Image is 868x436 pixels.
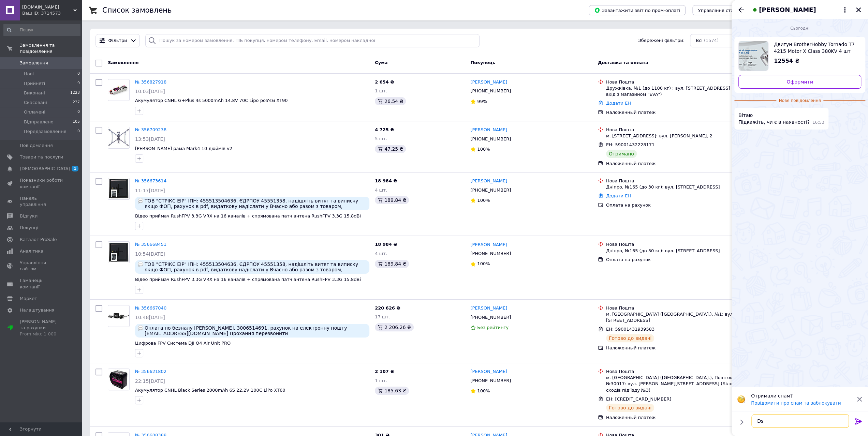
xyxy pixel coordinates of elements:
a: № 356827918 [135,79,166,85]
span: Нове повідомлення [776,98,824,104]
span: [PERSON_NAME] рама Mark4 10 дюймів v2 [135,146,232,151]
span: Оплата по безналу [PERSON_NAME], 3006514691, рахунок на електронну пошту [EMAIL_ADDRESS][DOMAIN_N... [145,325,367,336]
a: [PERSON_NAME] [470,305,507,312]
a: Відео приймач RushFPV 3.3G VRX на 16 каналів + cпрямована патч антена RushFPV 3.3G 15.8dBi [135,277,361,282]
span: ЕН: 59001432228171 [606,142,654,147]
span: 0 [77,129,80,135]
div: Дружківка, №1 (до 1100 кг) : вул. [STREET_ADDRESS] (сп. вхід з магазином "EVA") [606,85,745,97]
span: ТОВ "СТРІКС ЕІР" ІПН: 455513504636, ЄДРПОУ 45551358, надішліть витяг та виписку якщо ФОП, рахунок... [145,198,367,209]
a: № 356709238 [135,127,166,132]
span: Акумулятор CNHL Black Series 2000mAh 6S 22.2V 100C LiPo XT60 [135,388,285,393]
span: 100% [477,198,490,203]
button: Показати кнопки [737,418,746,426]
span: 1 шт. [375,88,387,93]
div: Prom мікс 1 000 [20,331,63,337]
div: Наложенный платеж [606,415,745,421]
div: [PHONE_NUMBER] [469,249,512,258]
div: 26.54 ₴ [375,97,406,105]
div: Ваш ID: 3714573 [22,10,82,16]
span: Панель управління [20,195,63,208]
a: Додати ЕН [606,101,631,106]
span: 5 шт. [375,136,387,141]
span: Без рейтингу [477,325,509,330]
span: Замовлення [108,60,138,65]
a: [PERSON_NAME] [470,178,507,184]
span: 9 [77,80,80,87]
a: Акумулятор CNHL G+Plus 4s 5000mAh 14.8V 70C Lipo роз'єм XT90 [135,98,288,103]
span: 99% [477,99,487,104]
span: 4 шт. [375,187,387,193]
span: Прийняті [24,80,45,87]
span: (1574) [704,38,719,43]
button: Повідомити про спам та заблокувати [751,401,841,406]
a: № 356673614 [135,178,166,183]
span: 1 [72,166,78,171]
span: Показники роботи компанії [20,177,63,190]
div: 189.84 ₴ [375,260,409,268]
span: Завантажити звіт по пром-оплаті [594,7,680,13]
img: :speech_balloon: [138,198,143,204]
span: Управління статусами [698,8,750,13]
button: Управління статусами [692,5,755,15]
a: Фото товару [108,305,130,327]
div: Отримано [606,150,637,158]
div: Наложенный платеж [606,345,745,351]
span: 11:17[DATE] [135,188,165,193]
div: 185.63 ₴ [375,387,409,395]
span: ТОВ "СТРІКС ЕІР" ІПН: 455513504636, ЄДРПОУ 45551358, надішліть витяг та виписку якщо ФОП, рахунок... [145,261,367,272]
a: Відео приймач RushFPV 3.3G VRX на 16 каналів + cпрямована патч антена RushFPV 3.3G 15.8dBi [135,213,361,219]
img: Фото товару [108,178,129,199]
div: [PHONE_NUMBER] [469,376,512,385]
img: 5899379694_w100_h100_5899379694.jpg [739,41,768,71]
span: Вітаю Підкажіть, чи є в наявності? [738,112,810,125]
span: Замовлення [20,60,48,66]
span: 12554 ₴ [774,58,799,64]
span: Каталог ProSale [20,237,57,243]
button: Завантажити звіт по пром-оплаті [589,5,686,15]
div: Готово до видачі [606,334,654,342]
div: Нова Пошта [606,305,745,311]
span: Доставка та оплата [598,60,648,65]
span: Фільтри [108,37,127,44]
span: ЕН: 59001431939583 [606,327,654,332]
div: 2 206.26 ₴ [375,323,414,331]
div: 12.08.2025 [734,25,865,31]
span: [PERSON_NAME] [759,5,816,14]
span: 100% [477,147,490,152]
h1: Список замовлень [102,6,172,14]
span: ЕН: [CREDIT_CARD_NUMBER] [606,396,671,402]
div: [PHONE_NUMBER] [469,313,512,322]
a: [PERSON_NAME] [470,127,507,133]
div: Нова Пошта [606,369,745,375]
span: 17 шт. [375,314,390,319]
a: Фото товару [108,178,130,200]
span: 100% [477,388,490,393]
div: Оплата на рахунок [606,257,745,263]
div: Готово до видачі [606,404,654,412]
div: 47.25 ₴ [375,145,406,153]
span: Двигун BrotherHobby Tornado T7 4215 Motor X Class 380KV 4 шт [774,41,856,55]
span: Налаштування [20,307,55,313]
img: :face_with_monocle: [737,395,745,403]
span: Аналітика [20,248,43,254]
div: [PHONE_NUMBER] [469,87,512,95]
span: Сьогодні [788,26,812,31]
div: Нова Пошта [606,178,745,184]
a: [PERSON_NAME] [470,369,507,375]
span: 22:15[DATE] [135,378,165,384]
span: 18 984 ₴ [375,242,397,247]
span: Покупці [20,225,38,231]
textarea: Ds [751,414,849,428]
span: 4 725 ₴ [375,127,394,132]
a: Цифрова FPV Система DJI O4 Air Unit PRO [135,341,231,346]
a: [PERSON_NAME] [470,79,507,86]
span: 10:54[DATE] [135,251,165,257]
div: Дніпро, №165 (до 30 кг): вул. [STREET_ADDRESS] [606,184,745,190]
input: Пошук за номером замовлення, ПІБ покупця, номером телефону, Email, номером накладної [145,34,480,47]
img: Фото товару [108,369,129,389]
input: Пошук [3,24,80,36]
button: [PERSON_NAME] [751,5,849,14]
span: 100% [477,261,490,266]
